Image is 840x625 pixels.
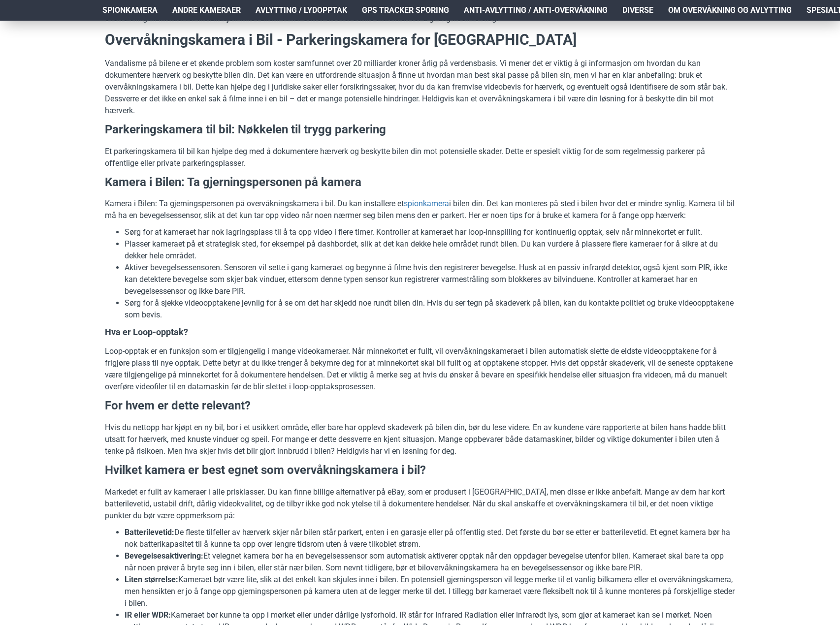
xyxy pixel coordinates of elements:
h3: Parkeringskamera til bil: Nøkkelen til trygg parkering [105,122,735,138]
strong: Bevegelsesaktivering: [125,551,203,561]
p: Et parkeringskamera til bil kan hjelpe deg med å dokumentere hærverk og beskytte bilen din mot po... [105,146,735,169]
li: Aktiver bevegelsessensoren. Sensoren vil sette i gang kameraet og begynne å filme hvis den regist... [125,262,735,297]
span: Avlytting / Lydopptak [256,4,347,16]
p: Kamera i Bilen: Ta gjerningspersonen på overvåkningskamera i bil. Du kan installere et i bilen di... [105,198,735,221]
li: Sørg for at kameraet har nok lagringsplass til å ta opp video i flere timer. Kontroller at kamera... [125,226,735,238]
span: Om overvåkning og avlytting [668,4,792,16]
span: Diverse [622,4,653,16]
li: De fleste tilfeller av hærverk skjer når bilen står parkert, enten i en garasje eller på offentli... [125,527,735,550]
span: Andre kameraer [172,4,241,16]
li: Et velegnet kamera bør ha en bevegelsessensor som automatisk aktiverer opptak når den oppdager be... [125,550,735,574]
span: GPS Tracker Sporing [362,4,449,16]
p: Markedet er fullt av kameraer i alle prisklasser. Du kan finne billige alternativer på eBay, som ... [105,486,735,522]
h3: Hvilket kamera er best egnet som overvåkningskamera i bil? [105,462,735,479]
a: spionkamera [404,198,449,210]
strong: Liten størrelse: [125,575,178,584]
li: Kameraet bør være lite, slik at det enkelt kan skjules inne i bilen. En potensiell gjerningsperso... [125,574,735,609]
span: Anti-avlytting / Anti-overvåkning [464,4,608,16]
strong: IR eller WDR: [125,610,171,620]
li: Plasser kameraet på et strategisk sted, for eksempel på dashbordet, slik at det kan dekke hele om... [125,238,735,262]
h4: Hva er Loop-opptak? [105,326,735,338]
span: Spionkamera [102,4,158,16]
h3: Kamera i Bilen: Ta gjerningspersonen på kamera [105,174,735,191]
li: Sørg for å sjekke videoopptakene jevnlig for å se om det har skjedd noe rundt bilen din. Hvis du ... [125,297,735,321]
h3: For hvem er dette relevant? [105,398,735,414]
p: Hvis du nettopp har kjøpt en ny bil, bor i et usikkert område, eller bare har opplevd skadeverk p... [105,422,735,457]
p: Loop-opptak er en funksjon som er tilgjengelig i mange videokameraer. Når minnekortet er fullt, v... [105,345,735,393]
strong: Batterilevetid: [125,528,174,537]
p: Vandalisme på bilene er et økende problem som koster samfunnet over 20 milliarder kroner årlig på... [105,58,735,117]
h2: Overvåkningskamera i Bil - Parkeringskamera for [GEOGRAPHIC_DATA] [105,30,735,50]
